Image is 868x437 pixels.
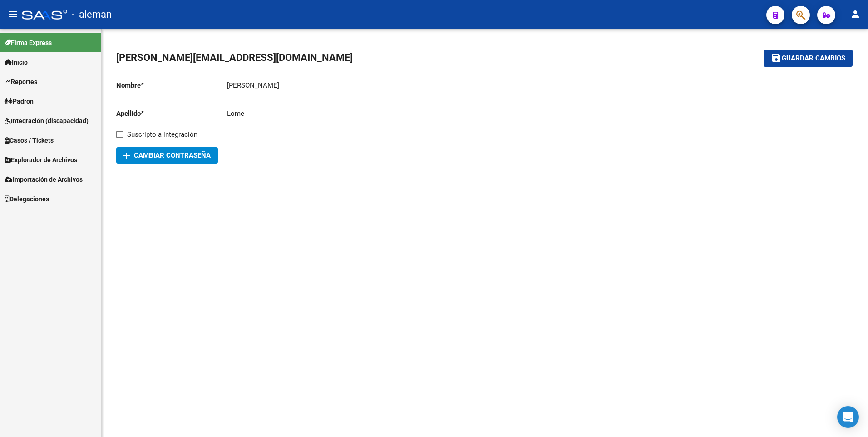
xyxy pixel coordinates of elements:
div: Open Intercom Messenger [837,406,859,428]
p: Nombre [116,80,227,90]
span: Integración (discapacidad) [5,116,89,126]
span: Delegaciones [5,194,49,204]
span: Reportes [5,77,37,87]
button: Cambiar Contraseña [116,147,218,164]
span: Casos / Tickets [5,135,54,145]
span: - aleman [72,5,112,25]
span: Guardar cambios [782,55,845,63]
span: Inicio [5,57,28,67]
mat-icon: save [771,52,782,63]
mat-icon: menu [7,9,18,20]
span: [PERSON_NAME][EMAIL_ADDRESS][DOMAIN_NAME] [116,52,353,63]
mat-icon: add [121,150,132,161]
span: Padrón [5,96,34,106]
span: Suscripto a integración [127,129,197,140]
button: Guardar cambios [764,50,853,66]
span: Importación de Archivos [5,174,83,184]
span: Cambiar Contraseña [123,151,211,159]
span: Firma Express [5,38,52,48]
p: Apellido [116,109,227,119]
span: Explorador de Archivos [5,155,77,165]
mat-icon: person [850,9,861,20]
